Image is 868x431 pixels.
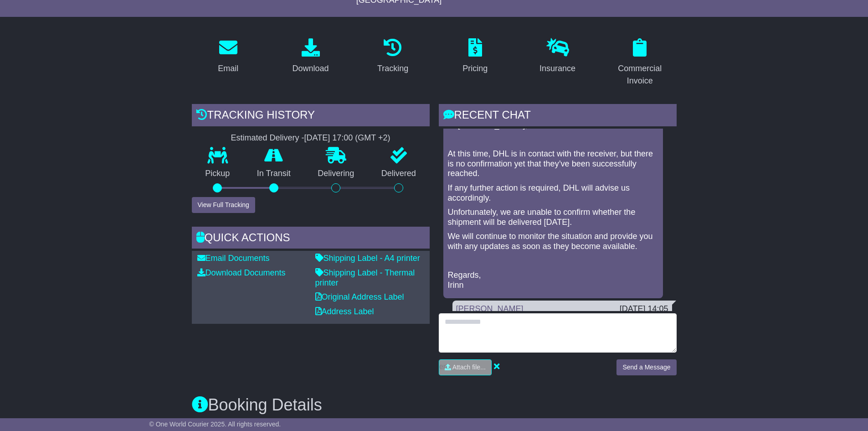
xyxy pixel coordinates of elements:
a: Download Documents [197,268,286,277]
a: Original Address Label [315,292,404,301]
div: Email [218,62,238,75]
a: Pricing [457,35,493,78]
a: [PERSON_NAME] [456,304,524,313]
p: Pickup [192,169,244,179]
div: [DATE] 17:00 (GMT +2) [304,133,390,143]
div: Quick Actions [192,227,430,251]
div: Commercial Invoice [609,62,671,87]
p: Delivering [304,169,368,179]
p: Regards, Irinn [448,270,658,290]
a: Commercial Invoice [603,35,677,90]
a: Insurance [534,35,581,78]
button: View Full Tracking [192,197,255,213]
div: Estimated Delivery - [192,133,430,143]
a: Download [286,35,334,78]
div: Download [292,62,329,75]
h3: Booking Details [192,396,677,414]
p: Delivered [368,169,430,179]
p: Unfortunately, we are unable to confirm whether the shipment will be delivered [DATE]. [448,208,658,227]
div: [DATE] 14:05 [620,304,668,314]
div: Insurance [539,62,575,75]
button: Send a Message [616,359,676,375]
a: Email Documents [197,254,270,263]
span: © One World Courier 2025. All rights reserved. [149,421,281,428]
div: Tracking [377,62,408,75]
a: Shipping Label - A4 printer [315,254,420,263]
p: At this time, DHL is in contact with the receiver, but there is no confirmation yet that they’ve ... [448,149,658,179]
a: Shipping Label - Thermal printer [315,268,415,287]
p: If any further action is required, DHL will advise us accordingly. [448,183,658,203]
p: We will continue to monitor the situation and provide you with any updates as soon as they become... [448,232,658,251]
div: Pricing [462,62,488,75]
div: Tracking history [192,104,430,129]
a: Email [212,35,244,78]
a: Address Label [315,307,374,316]
a: Tracking [371,35,414,78]
p: In Transit [243,169,304,179]
div: RECENT CHAT [439,104,677,129]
